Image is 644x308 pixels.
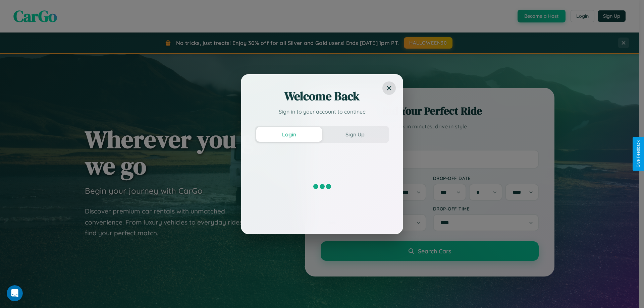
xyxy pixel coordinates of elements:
h2: Welcome Back [255,88,389,104]
button: Sign Up [322,127,388,142]
iframe: Intercom live chat [7,285,23,301]
p: Sign in to your account to continue [255,108,389,116]
button: Login [256,127,322,142]
div: Give Feedback [636,140,641,168]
